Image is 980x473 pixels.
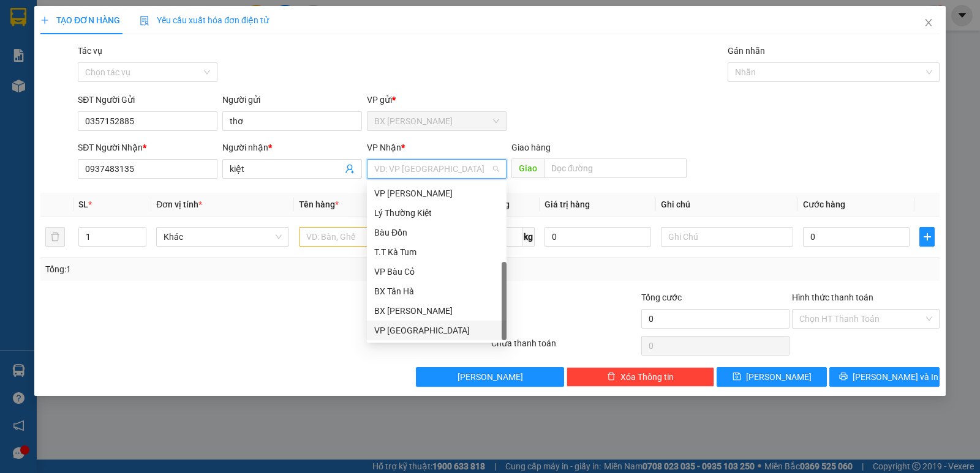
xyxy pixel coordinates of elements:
[10,12,29,24] span: Gửi:
[345,164,355,174] span: user-add
[10,10,108,40] div: BX [PERSON_NAME]
[374,187,499,200] div: VP [PERSON_NAME]
[607,372,616,382] span: delete
[164,228,281,246] span: Khác
[919,227,935,247] button: plus
[853,370,938,384] span: [PERSON_NAME] và In
[40,16,49,24] span: plus
[78,141,217,154] div: SĐT Người Nhận
[117,10,216,25] div: An Sương
[829,367,940,387] button: printer[PERSON_NAME] và In
[717,367,827,387] button: save[PERSON_NAME]
[367,242,507,262] div: T.T Kà Tum
[222,141,362,154] div: Người nhận
[117,12,146,24] span: Nhận:
[374,265,499,278] div: VP Bàu Cỏ
[374,206,499,220] div: Lý Thường Kiệt
[733,372,741,382] span: save
[367,143,401,152] span: VP Nhận
[728,46,765,56] label: Gán nhãn
[544,158,687,178] input: Dọc đường
[661,227,793,247] input: Ghi Chú
[10,54,108,72] div: 0969029817
[920,232,934,242] span: plus
[78,93,217,106] div: SĐT Người Gửi
[78,46,102,56] label: Tác vụ
[117,40,216,57] div: 0868758712
[140,15,269,25] span: Yêu cầu xuất hóa đơn điện tử
[374,112,499,130] span: BX Tân Châu
[803,199,845,209] span: Cước hàng
[9,79,110,94] div: 30.000
[641,292,682,302] span: Tổng cước
[367,321,507,340] div: VP Ninh Sơn
[78,199,88,209] span: SL
[458,370,523,384] span: [PERSON_NAME]
[374,226,499,239] div: Bàu Đồn
[367,203,507,223] div: Lý Thường Kiệt
[140,16,149,26] img: icon
[374,324,499,337] div: VP [GEOGRAPHIC_DATA]
[156,199,202,209] span: Đơn vị tính
[911,6,946,40] button: Close
[522,227,535,247] span: kg
[299,199,339,209] span: Tên hàng
[746,370,812,384] span: [PERSON_NAME]
[45,227,65,247] button: delete
[367,281,507,301] div: BX Tân Hà
[222,93,362,106] div: Người gửi
[924,18,933,28] span: close
[40,15,120,25] span: TẠO ĐƠN HÀNG
[10,40,108,54] div: NK VIỆT ĐỨC
[792,292,873,302] label: Hình thức thanh toán
[9,80,28,93] span: CR :
[367,301,507,321] div: BX Tân Châu
[299,227,431,247] input: VD: Bàn, Ghế
[374,285,499,298] div: BX Tân Hà
[45,263,379,276] div: Tổng: 1
[839,372,848,382] span: printer
[511,143,551,152] span: Giao hàng
[117,25,216,40] div: LABO ANH THƯ
[367,223,507,242] div: Bàu Đồn
[656,193,798,217] th: Ghi chú
[416,367,563,387] button: [PERSON_NAME]
[511,158,544,178] span: Giao
[620,370,674,384] span: Xóa Thông tin
[374,304,499,318] div: BX [PERSON_NAME]
[545,199,590,209] span: Giá trị hàng
[374,245,499,259] div: T.T Kà Tum
[567,367,714,387] button: deleteXóa Thông tin
[545,227,651,247] input: 0
[367,184,507,203] div: VP Tân Bình
[367,93,507,106] div: VP gửi
[490,337,640,358] div: Chưa thanh toán
[367,262,507,281] div: VP Bàu Cỏ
